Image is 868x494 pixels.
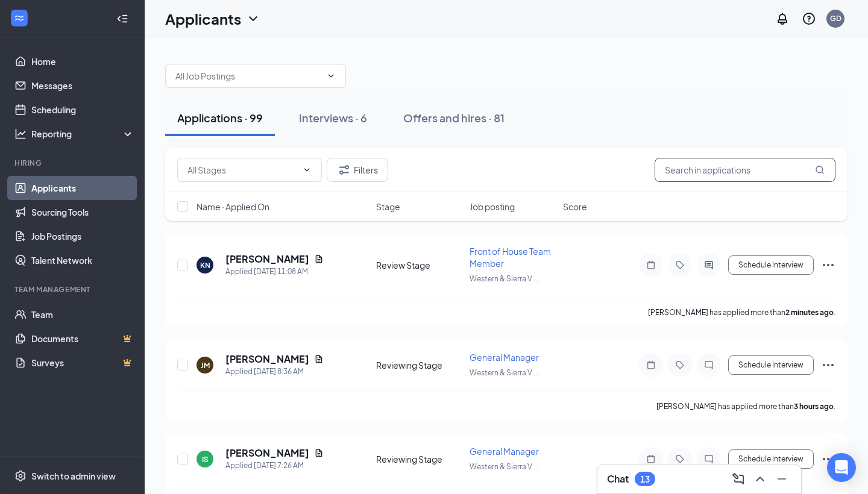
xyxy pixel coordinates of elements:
b: 2 minutes ago [785,308,834,317]
h1: Applicants [165,8,241,29]
a: Messages [31,73,134,98]
div: Reviewing Stage [376,453,462,465]
svg: ChevronDown [302,165,312,175]
button: Schedule Interview [728,449,814,469]
svg: ChatInactive [702,360,716,370]
div: Interviews · 6 [299,110,367,125]
div: Review Stage [376,259,462,271]
svg: ComposeMessage [731,472,746,486]
span: Stage [376,201,400,213]
svg: Notifications [775,11,790,26]
svg: WorkstreamLogo [13,12,25,24]
svg: Tag [673,360,687,370]
span: Western & Sierra V ... [470,274,539,283]
div: Offers and hires · 81 [403,110,505,125]
svg: ChevronDown [246,11,260,26]
svg: Document [314,254,324,264]
span: Name · Applied On [197,201,269,213]
div: Team Management [14,284,132,295]
a: Scheduling [31,98,134,122]
div: Applications · 99 [177,110,263,125]
svg: Note [644,454,658,464]
button: Filter Filters [327,158,388,182]
svg: Tag [673,454,687,464]
a: Talent Network [31,248,134,272]
a: Team [31,302,134,327]
span: Job posting [470,201,515,213]
button: Schedule Interview [728,255,814,275]
input: All Job Postings [175,69,321,83]
svg: ActiveChat [702,260,716,270]
div: GD [830,13,841,23]
svg: Settings [14,470,27,482]
div: Reporting [31,128,135,140]
svg: Ellipses [821,358,835,372]
h5: [PERSON_NAME] [225,352,309,366]
p: [PERSON_NAME] has applied more than . [656,401,835,411]
div: Applied [DATE] 11:08 AM [225,266,324,278]
svg: MagnifyingGlass [815,165,825,175]
svg: Note [644,360,658,370]
svg: Document [314,354,324,364]
span: General Manager [470,446,539,457]
button: Schedule Interview [728,355,814,375]
h5: [PERSON_NAME] [225,252,309,266]
div: Hiring [14,158,132,168]
div: JM [201,360,210,370]
svg: Ellipses [821,258,835,272]
svg: Tag [673,260,687,270]
svg: Note [644,260,658,270]
svg: Analysis [14,128,27,140]
span: General Manager [470,352,539,363]
input: All Stages [187,163,297,177]
h5: [PERSON_NAME] [225,446,309,460]
a: Home [31,49,134,73]
button: ChevronUp [750,469,770,489]
svg: Document [314,448,324,458]
b: 3 hours ago [794,402,834,411]
div: Applied [DATE] 7:26 AM [225,460,324,472]
input: Search in applications [655,158,835,182]
a: DocumentsCrown [31,327,134,351]
svg: ChevronUp [753,472,767,486]
span: Western & Sierra V ... [470,368,539,377]
span: Front of House Team Member [470,246,551,269]
div: Switch to admin view [31,470,116,482]
a: Job Postings [31,224,134,248]
svg: Ellipses [821,452,835,466]
div: Open Intercom Messenger [827,453,856,482]
p: [PERSON_NAME] has applied more than . [648,307,835,317]
button: ComposeMessage [729,469,748,489]
svg: Filter [337,163,351,177]
svg: QuestionInfo [802,11,816,26]
a: Sourcing Tools [31,200,134,224]
svg: ChatInactive [702,454,716,464]
div: Reviewing Stage [376,359,462,371]
span: Western & Sierra V ... [470,462,539,471]
div: Applied [DATE] 8:36 AM [225,366,324,378]
div: 13 [640,474,650,484]
svg: ChevronDown [326,71,336,81]
svg: Collapse [116,13,128,25]
svg: Minimize [775,472,789,486]
a: Applicants [31,176,134,200]
div: IS [202,454,209,464]
span: Score [563,201,587,213]
div: KN [200,260,210,270]
a: SurveysCrown [31,351,134,375]
button: Minimize [772,469,791,489]
h3: Chat [607,472,629,486]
